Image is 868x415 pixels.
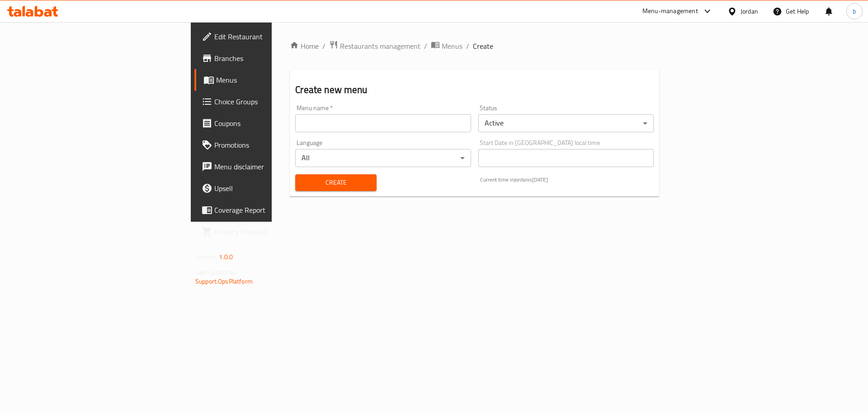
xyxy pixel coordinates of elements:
span: Menus [442,41,462,51]
span: Menus [216,75,329,85]
a: Promotions [194,134,336,156]
span: Choice Groups [214,96,329,107]
a: Menu disclaimer [194,156,336,177]
button: Create [295,174,377,191]
a: Coverage Report [194,199,336,221]
span: Upsell [214,183,329,194]
h2: Create new menu [295,83,654,97]
a: Menus [431,40,462,52]
p: Current time in Jordan is [DATE] [480,176,654,184]
a: Edit Restaurant [194,26,336,47]
span: Create [302,177,369,188]
li: / [424,41,427,51]
a: Upsell [194,177,336,199]
span: Branches [214,53,329,64]
span: Coverage Report [214,205,329,215]
span: Promotions [214,140,329,150]
div: All [295,149,471,167]
span: Get support on: [195,266,237,278]
span: Create [473,41,493,51]
div: Active [478,114,654,132]
nav: breadcrumb [290,40,659,52]
span: Menu disclaimer [214,161,329,172]
a: Coupons [194,112,336,134]
span: Restaurants management [340,41,420,51]
li: / [466,41,469,51]
a: Restaurants management [329,40,420,52]
span: 1.0.0 [219,251,233,263]
span: Edit Restaurant [214,31,329,42]
div: Menu-management [642,6,698,17]
div: Jordan [741,6,758,16]
span: Version: [195,251,217,263]
input: Please enter Menu name [295,114,471,132]
span: Grocery Checklist [214,226,329,237]
a: Grocery Checklist [194,221,336,242]
a: Choice Groups [194,91,336,112]
span: Coupons [214,118,329,129]
span: b [853,6,856,16]
a: Menus [194,69,336,91]
a: Support.OpsPlatform [195,275,253,287]
a: Branches [194,47,336,69]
